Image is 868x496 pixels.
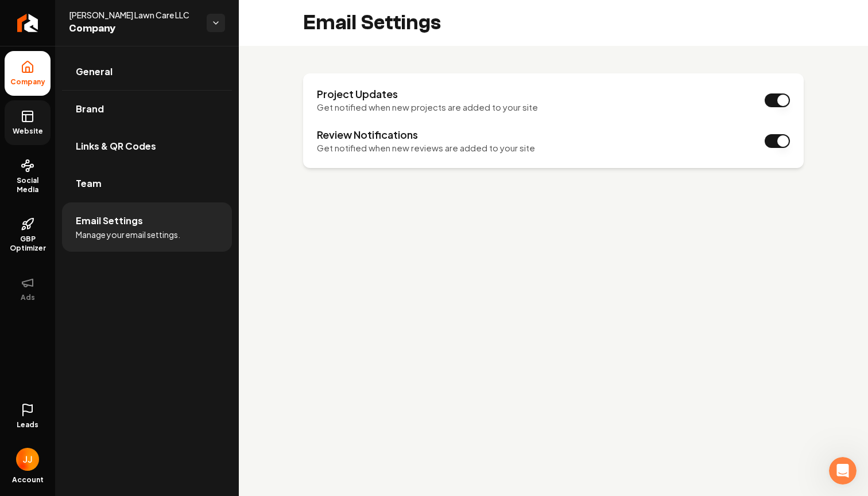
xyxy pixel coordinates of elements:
span: Social Media [5,176,51,194]
p: Get notified when new projects are added to your site [317,101,538,114]
span: Account [12,475,44,485]
span: [PERSON_NAME] Lawn Care LLC [69,9,197,21]
button: Open user button [16,443,39,471]
span: Leads [17,420,38,429]
span: Links & QR Codes [76,139,156,153]
a: Team [62,165,232,202]
h3: Review Notifications [317,128,535,142]
span: GBP Optimizer [5,235,51,253]
span: Email Settings [76,214,143,228]
span: Website [8,127,48,136]
p: Get notified when new reviews are added to your site [317,142,535,155]
img: Jake jerman [16,448,39,471]
a: Leads [5,394,51,439]
span: Ads [16,293,40,302]
h3: Project Updates [317,87,538,101]
a: General [62,53,232,90]
span: General [76,65,113,79]
a: GBP Optimizer [5,208,51,262]
span: Team [76,177,102,190]
iframe: Intercom live chat [829,457,857,485]
span: Company [69,21,197,37]
h2: Email Settings [303,11,441,34]
a: Links & QR Codes [62,128,232,165]
img: Rebolt Logo [17,14,38,32]
a: Brand [62,91,232,127]
a: Website [5,100,51,145]
a: Social Media [5,150,51,204]
span: Manage your email settings. [76,229,180,240]
span: Brand [76,102,104,116]
button: Ads [5,267,51,311]
span: Company [6,77,50,87]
